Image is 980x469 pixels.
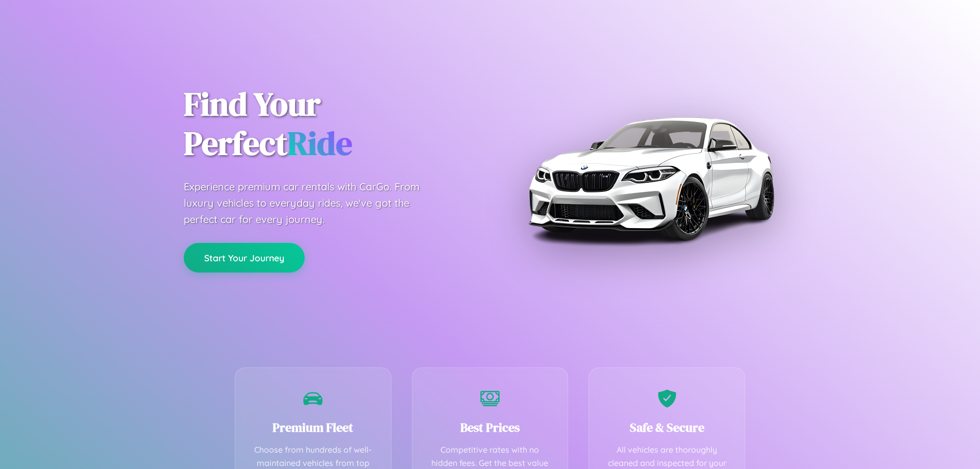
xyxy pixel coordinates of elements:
[523,51,778,306] img: Premium BMW car rental vehicle
[428,419,553,436] h3: Best Prices
[251,419,376,436] h3: Premium Fleet
[184,85,475,163] h1: Find Your Perfect
[184,179,439,228] p: Experience premium car rentals with CarGo. From luxury vehicles to everyday rides, we've got the ...
[184,243,305,273] button: Start Your Journey
[604,419,729,436] h3: Safe & Secure
[287,121,352,165] span: Ride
